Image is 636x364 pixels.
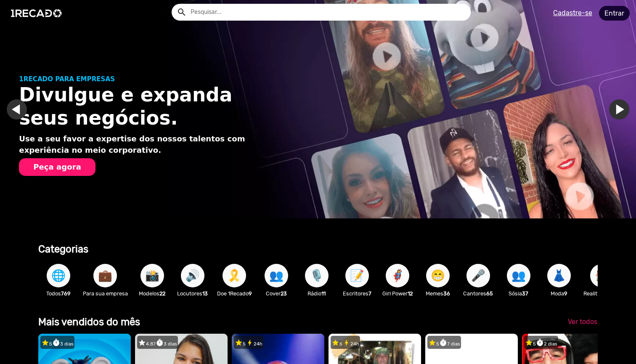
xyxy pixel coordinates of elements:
button: 🎤 [466,264,490,287]
button: 🌐 [47,264,70,287]
button: 👥 [265,264,288,287]
p: Cantores [462,290,494,298]
b: 37 [522,290,528,297]
p: Todos [42,290,74,298]
a: Ir para o próximo slide [609,99,629,120]
p: Escritores [341,290,373,298]
p: Modelos [136,290,168,298]
span: 📸 [145,264,159,287]
a: Ir para o slide anterior [7,99,27,120]
span: 🎤 [471,264,485,287]
b: 65 [486,290,493,297]
span: 😁 [431,264,445,287]
button: 📝 [345,264,369,287]
p: Para sua empresa [83,290,128,298]
mat-icon: Example home icon [177,7,187,17]
span: Ver todos [568,318,597,326]
b: 13 [202,290,208,297]
button: 🎗️ [223,264,246,287]
b: Categorias [38,243,88,255]
p: Moda [543,290,575,298]
button: 🔊 [181,264,204,287]
span: 🎗️ [227,264,241,287]
button: 🎙️ [305,264,329,287]
span: 📝 [350,264,364,287]
b: 7 [368,290,371,297]
span: 👗 [552,264,566,287]
h1: Divulgue e expanda seus negócios. [19,84,273,130]
span: 🦸‍♀️ [390,264,405,287]
span: 🌐 [51,264,66,287]
button: 😁 [426,264,450,287]
span: 👥 [511,264,526,287]
p: Sósia [503,290,535,298]
button: Example home icon [174,4,188,19]
input: Pesquisar... [184,4,471,21]
b: 769 [61,290,71,297]
span: 👥 [269,264,284,287]
button: 👥 [507,264,530,287]
b: 12 [408,290,413,297]
span: 🎙️ [310,264,324,287]
b: 9 [564,290,567,297]
button: 💼 [93,264,117,287]
b: 23 [281,290,287,297]
p: Doe 1Recado [217,290,252,298]
b: 9 [249,290,252,297]
span: 💼 [98,264,112,287]
b: Mais vendidos do mês [38,316,140,328]
button: 🦸‍♀️ [386,264,409,287]
p: Use a seu favor a expertise dos nossos talentos com experiência no meio corporativo. [19,133,273,156]
a: Entrar [599,6,630,21]
u: Cadastre-se [553,9,592,17]
p: Reality Show [583,290,621,298]
b: 36 [443,290,450,297]
p: Locutores [177,290,209,298]
b: 11 [321,290,326,297]
p: Cover [260,290,292,298]
button: 🏠 [590,264,614,287]
button: Peça agora [19,158,95,176]
p: 1RECADO PARA EMPRESAS [19,74,273,84]
p: Rádio [301,290,333,298]
button: 📸 [140,264,164,287]
p: Girl Power [382,290,413,298]
span: 🏠 [595,264,609,287]
span: 🔊 [185,264,200,287]
p: Memes [422,290,454,298]
b: 22 [159,290,165,297]
button: 👗 [547,264,571,287]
